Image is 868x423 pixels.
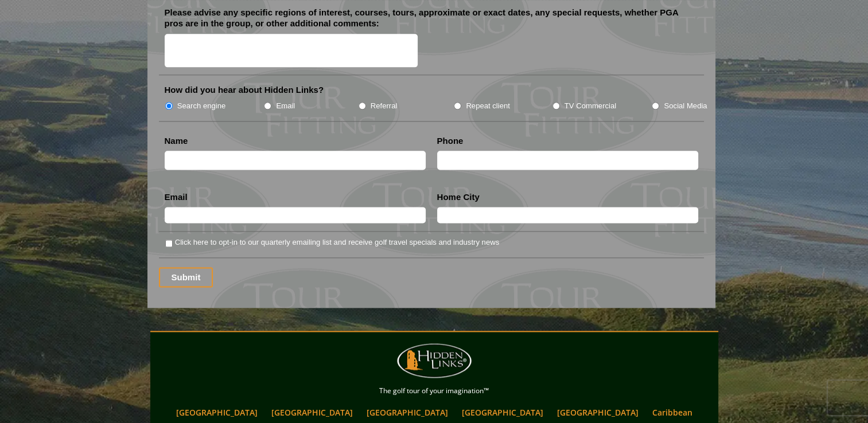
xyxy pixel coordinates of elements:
a: [GEOGRAPHIC_DATA] [170,404,263,421]
a: [GEOGRAPHIC_DATA] [551,404,644,421]
label: Social Media [664,100,707,112]
a: [GEOGRAPHIC_DATA] [456,404,549,421]
a: [GEOGRAPHIC_DATA] [361,404,454,421]
label: Name [165,135,188,147]
label: Email [276,100,295,112]
label: Please advise any specific regions of interest, courses, tours, approximate or exact dates, any s... [165,7,698,29]
label: Email [165,191,188,203]
label: Click here to opt-in to our quarterly emailing list and receive golf travel specials and industry... [175,237,499,248]
label: Repeat client [466,100,510,112]
input: Submit [159,267,213,287]
label: Search engine [177,100,226,112]
a: Caribbean [647,404,698,421]
label: How did you hear about Hidden Links? [165,84,324,96]
a: [GEOGRAPHIC_DATA] [266,404,359,421]
label: TV Commercial [565,100,616,112]
label: Home City [437,191,480,203]
label: Phone [437,135,464,147]
p: The golf tour of your imagination™ [153,385,715,397]
label: Referral [371,100,398,112]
